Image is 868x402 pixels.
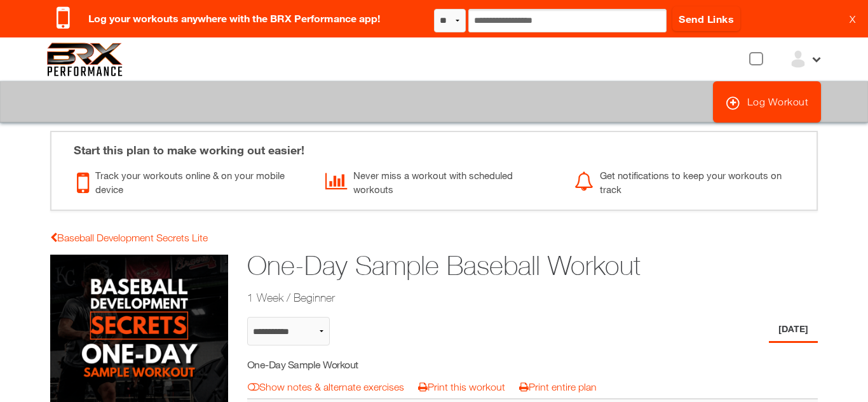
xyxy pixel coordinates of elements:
img: ex-default-user.svg [789,50,808,69]
h5: One-Day Sample Workout [247,358,474,372]
div: Track your workouts online & on your mobile device [77,165,306,197]
h2: 1 Week / Beginner [247,290,720,305]
a: X [850,13,855,25]
div: Get notifications to keep your workouts on track [574,165,804,197]
a: Print entire plan [519,381,597,392]
h1: One-Day Sample Baseball Workout [247,247,720,285]
li: Day 1 [769,317,818,343]
div: Start this plan to make working out easier! [61,132,807,159]
a: Baseball Development Secrets Lite [50,232,208,243]
a: Print this workout [418,381,505,392]
img: 6f7da32581c89ca25d665dc3aae533e4f14fe3ef_original.svg [47,43,123,76]
div: Never miss a workout with scheduled workouts [325,165,555,197]
a: Send Links [672,6,740,31]
a: Log Workout [713,81,822,123]
a: Show notes & alternate exercises [248,381,404,392]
